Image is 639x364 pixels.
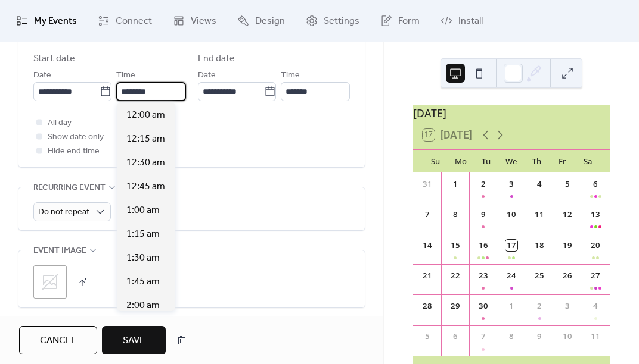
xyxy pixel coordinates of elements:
div: Tu [473,150,499,172]
div: We [499,150,525,172]
a: Design [228,5,294,37]
span: Date [33,68,51,83]
div: 8 [505,331,517,343]
div: Th [524,150,550,172]
span: Date and time [33,30,94,45]
div: 26 [562,270,573,282]
div: 20 [590,240,602,252]
div: 10 [562,331,573,343]
div: 2 [533,300,545,312]
div: 9 [477,209,489,221]
div: [DATE] [413,105,610,121]
div: Fr [550,150,575,172]
div: 16 [477,240,489,252]
div: End date [198,52,235,66]
div: 12 [562,209,573,221]
span: Date [198,68,216,83]
span: 1:15 am [126,227,160,241]
div: 5 [562,178,573,190]
div: Sa [575,150,600,172]
span: Connect [116,14,152,29]
a: Views [164,5,225,37]
button: Save [102,326,166,354]
span: 12:00 am [126,108,165,123]
span: 1:30 am [126,251,160,265]
span: Save [123,334,145,348]
span: Settings [324,14,359,29]
div: 19 [562,240,573,252]
div: 27 [590,270,602,282]
div: 29 [449,300,461,312]
span: All day [48,116,72,130]
a: Install [432,5,492,37]
div: 14 [421,240,433,252]
div: 3 [505,178,517,190]
span: Cancel [40,334,76,348]
div: 7 [477,331,489,343]
div: 23 [477,270,489,282]
div: 7 [421,209,433,221]
span: 1:00 am [126,203,160,218]
div: 13 [590,209,602,221]
div: 25 [533,270,545,282]
div: 4 [533,178,545,190]
div: 2 [477,178,489,190]
div: 24 [505,270,517,282]
span: 12:45 am [126,180,165,194]
button: Cancel [19,326,97,354]
div: Su [423,150,448,172]
span: 2:00 am [126,299,160,313]
span: 12:15 am [126,132,165,146]
span: Hide end time [48,145,100,159]
div: Start date [33,52,75,66]
span: Event image [33,244,86,258]
div: 17 [505,240,517,252]
div: 18 [533,240,545,252]
span: Time [281,68,300,83]
div: 3 [562,300,573,312]
span: Recurring event [33,181,106,195]
div: 6 [590,178,602,190]
span: Do not repeat [38,204,89,220]
div: 22 [449,270,461,282]
div: 15 [449,240,461,252]
span: Time [116,68,135,83]
div: 9 [533,331,545,343]
span: My Events [34,14,77,29]
div: 31 [421,178,433,190]
div: 10 [505,209,517,221]
span: Views [191,14,216,29]
div: 6 [449,331,461,343]
div: 5 [421,331,433,343]
a: Settings [297,5,368,37]
span: 12:30 am [126,156,165,170]
div: 11 [533,209,545,221]
span: Install [458,14,483,29]
div: Mo [448,150,474,172]
span: Show date only [48,130,104,145]
a: Form [371,5,429,37]
div: 8 [449,209,461,221]
div: 11 [590,331,602,343]
div: 1 [449,178,461,190]
div: 28 [421,300,433,312]
div: 1 [505,300,517,312]
span: Form [398,14,420,29]
span: Design [255,14,285,29]
div: 30 [477,300,489,312]
div: 4 [590,300,602,312]
div: 21 [421,270,433,282]
div: ; [33,265,67,299]
span: 1:45 am [126,275,160,289]
a: My Events [7,5,86,37]
a: Connect [89,5,161,37]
